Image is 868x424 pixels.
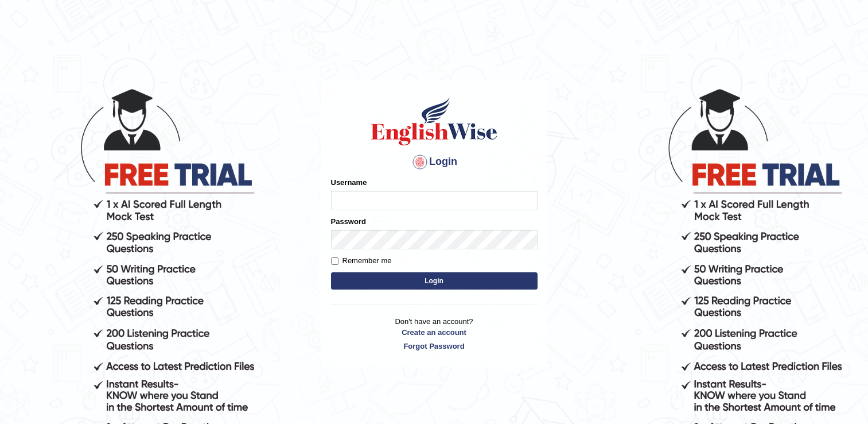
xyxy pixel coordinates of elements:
p: Don't have an account? [331,316,538,352]
label: Remember me [331,255,392,267]
button: Login [331,272,538,290]
label: Username [331,177,367,188]
label: Password [331,216,366,227]
a: Forgot Password [331,341,538,352]
img: Logo of English Wise sign in for intelligent practice with AI [369,95,500,147]
h4: Login [331,153,538,171]
a: Create an account [331,327,538,338]
input: Remember me [331,257,338,265]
